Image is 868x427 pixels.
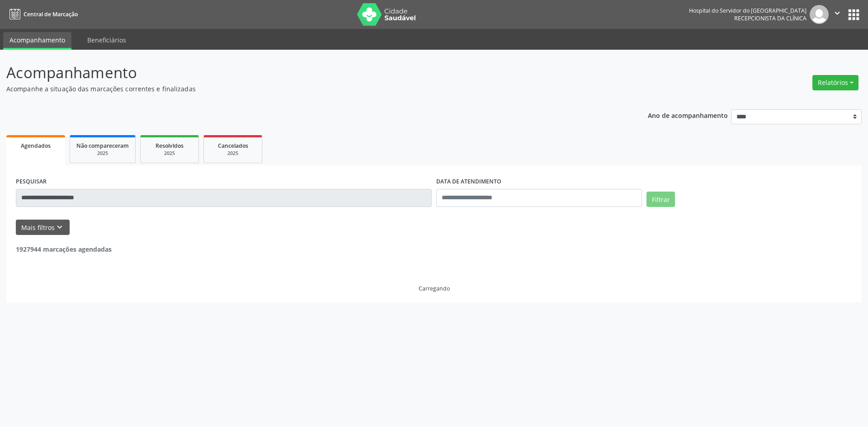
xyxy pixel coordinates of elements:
div: 2025 [147,150,192,157]
span: Central de Marcação [24,10,78,18]
label: DATA DE ATENDIMENTO [436,175,501,189]
button: Mais filtroskeyboard_arrow_down [16,220,70,235]
span: Não compareceram [76,142,129,150]
a: Acompanhamento [3,32,71,50]
button:  [829,5,846,24]
span: Resolvidos [156,142,184,150]
p: Ano de acompanhamento [648,109,728,121]
p: Acompanhe a situação das marcações correntes e finalizadas [6,84,605,94]
button: Filtrar [646,192,675,207]
a: Central de Marcação [6,7,78,22]
span: Agendados [21,142,51,150]
i:  [832,8,842,18]
span: Cancelados [218,142,248,150]
span: Recepcionista da clínica [734,14,807,22]
div: 2025 [76,150,129,157]
p: Acompanhamento [6,61,605,84]
a: Beneficiários [81,32,132,48]
button: apps [846,7,862,23]
div: 2025 [210,150,255,157]
div: Hospital do Servidor do [GEOGRAPHIC_DATA] [689,7,807,14]
strong: 1927944 marcações agendadas [16,245,112,253]
i: keyboard_arrow_down [55,222,65,232]
button: Relatórios [812,75,859,90]
img: img [810,5,829,24]
div: Carregando [419,285,450,292]
label: PESQUISAR [16,175,47,189]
